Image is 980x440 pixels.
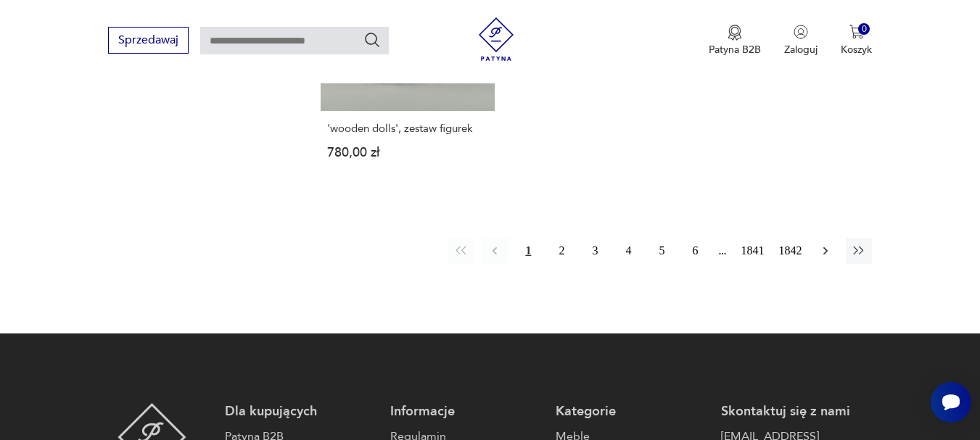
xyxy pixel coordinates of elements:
[784,43,818,57] p: Zaloguj
[682,238,708,264] button: 6
[108,36,189,46] a: Sprzedawaj
[849,25,864,39] img: Ikona koszyka
[327,146,488,159] p: 780,00 zł
[390,403,541,420] p: Informacje
[709,25,761,57] a: Ikona medaluPatyna B2B
[556,403,707,420] p: Kategorie
[931,382,971,423] iframe: Smartsupp widget button
[728,25,742,41] img: Ikona medalu
[841,43,872,57] p: Koszyk
[363,31,381,49] button: Szukaj
[709,43,761,57] p: Patyna B2B
[327,123,488,135] h3: 'wooden dolls', zestaw figurek
[225,403,376,420] p: Dla kupujących
[775,238,805,264] button: 1842
[615,238,641,264] button: 4
[548,238,575,264] button: 2
[841,25,872,57] button: 0Koszyk
[474,17,518,61] img: Patyna - sklep z meblami i dekoracjami vintage
[108,27,189,54] button: Sprzedawaj
[737,238,767,264] button: 1841
[709,25,761,57] button: Patyna B2B
[721,403,872,420] p: Skontaktuj się z nami
[858,23,870,36] div: 0
[515,238,541,264] button: 1
[784,25,818,57] button: Zaloguj
[794,25,808,39] img: Ikonka użytkownika
[582,238,608,264] button: 3
[648,238,675,264] button: 5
